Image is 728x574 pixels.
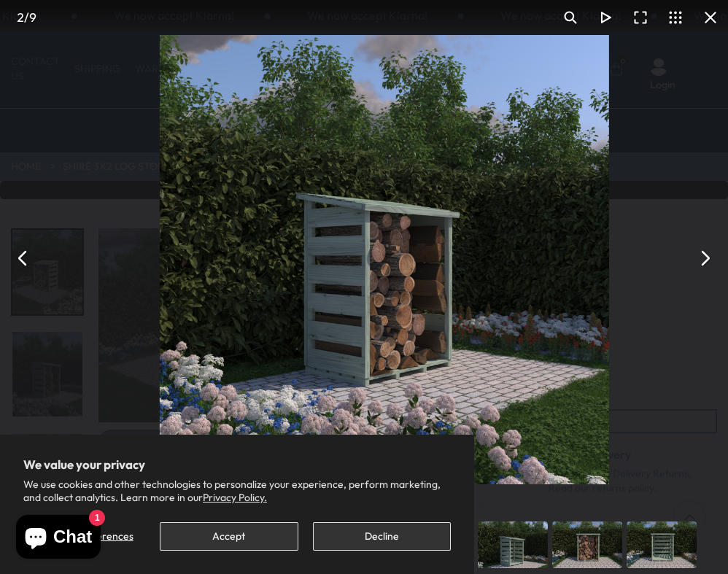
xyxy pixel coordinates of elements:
p: We use cookies and other technologies to personalize your experience, perform marketing, and coll... [23,478,451,504]
span: 2 [17,9,24,25]
button: Accept [160,522,298,551]
h2: We value your privacy [23,458,451,471]
inbox-online-store-chat: Shopify online store chat [12,515,105,562]
button: Next [687,241,722,276]
button: Decline [313,522,451,551]
button: Previous [6,241,41,276]
span: 9 [29,9,36,25]
a: Privacy Policy. [203,491,267,504]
